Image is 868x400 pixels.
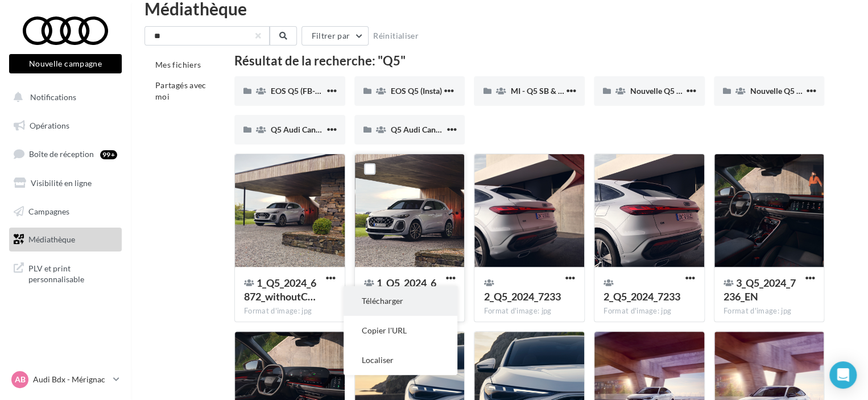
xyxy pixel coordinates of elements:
div: Open Intercom Messenger [829,361,857,389]
span: Partagés avec moi [155,80,206,101]
span: Mes fichiers [155,60,201,69]
a: AB Audi Bdx - Mérignac [9,369,122,390]
span: Nouvelle Q5 Sportback e-hybrid [750,86,865,96]
button: Localiser [344,345,457,375]
span: Opérations [30,121,69,130]
a: Opérations [7,114,124,138]
span: Médiathèque [28,234,75,244]
span: MI - Q5 SB & Q5 SB e-hybrid [510,86,611,96]
a: Boîte de réception99+ [7,142,124,166]
span: Q5 Audi Cannes Series [391,125,471,134]
button: Nouvelle campagne [9,54,122,73]
div: Résultat de la recherche: "Q5" [234,55,824,67]
span: AB [15,374,26,385]
button: Notifications [7,85,119,109]
a: Visibilité en ligne [7,171,124,195]
span: 2_Q5_2024_7233 [604,290,680,303]
span: 1_Q5_2024_6872_withoutCast [364,277,436,303]
a: Campagnes [7,200,124,224]
span: EOS Q5 (Insta) [391,86,442,96]
p: Audi Bdx - Mérignac [33,374,109,385]
span: Notifications [30,92,76,102]
span: Campagnes [28,206,69,216]
span: 2_Q5_2024_7233 [483,290,560,303]
span: Visibilité en ligne [31,178,92,188]
div: 99+ [100,150,117,159]
span: 1_Q5_2024_6872_withoutCast [244,277,316,303]
button: Télécharger [344,286,457,316]
span: PLV et print personnalisable [28,261,117,285]
div: Format d'image: jpg [244,306,336,316]
span: Q5 Audi Cannes Series [271,125,351,134]
a: Médiathèque [7,228,124,251]
span: 3_Q5_2024_7236_EN [724,277,796,303]
div: Format d'image: jpg [604,306,695,316]
div: Format d'image: jpg [724,306,815,316]
span: Boîte de réception [29,149,94,159]
button: Copier l'URL [344,316,457,345]
span: EOS Q5 (FB-LK) [271,86,327,96]
div: Format d'image: jpg [483,306,575,316]
span: Nouvelle Q5 e-hybrid [630,86,706,96]
button: Filtrer par [301,26,369,46]
a: PLV et print personnalisable [7,256,124,290]
button: Réinitialiser [369,29,423,43]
